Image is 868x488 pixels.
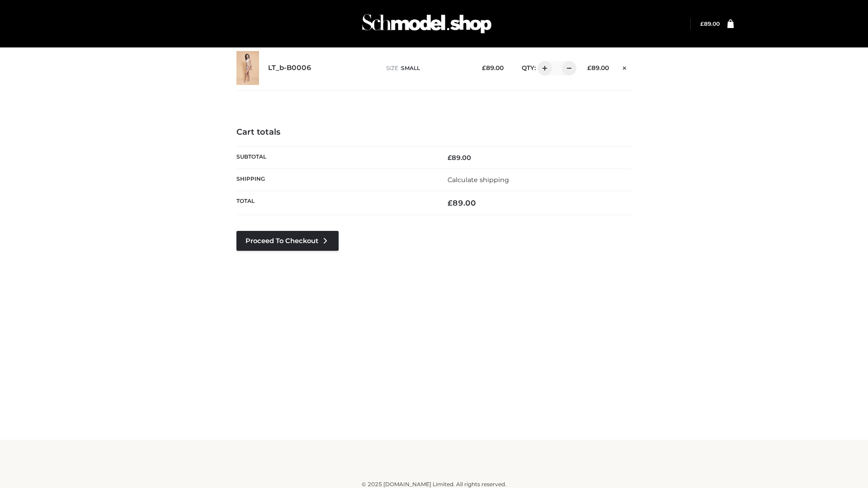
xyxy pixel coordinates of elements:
img: Schmodel Admin 964 [359,6,495,42]
th: Total [236,191,434,215]
span: £ [482,64,486,71]
a: Calculate shipping [448,176,509,184]
a: Proceed to Checkout [236,231,339,251]
a: £89.00 [700,20,720,27]
a: LT_b-B0006 [268,64,311,72]
bdi: 89.00 [448,198,476,207]
span: £ [448,154,452,162]
th: Shipping [236,169,434,191]
img: LT_b-B0006 - SMALL [236,51,259,85]
div: QTY: [513,61,573,75]
bdi: 89.00 [482,64,504,71]
th: Subtotal [236,146,434,169]
p: size : [386,64,468,72]
bdi: 89.00 [700,20,720,27]
h4: Cart totals [236,127,632,137]
span: SMALL [401,65,420,71]
a: Remove this item [618,61,632,73]
bdi: 89.00 [448,154,471,162]
span: £ [700,20,704,27]
bdi: 89.00 [587,64,609,71]
span: £ [587,64,591,71]
span: £ [448,198,453,207]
